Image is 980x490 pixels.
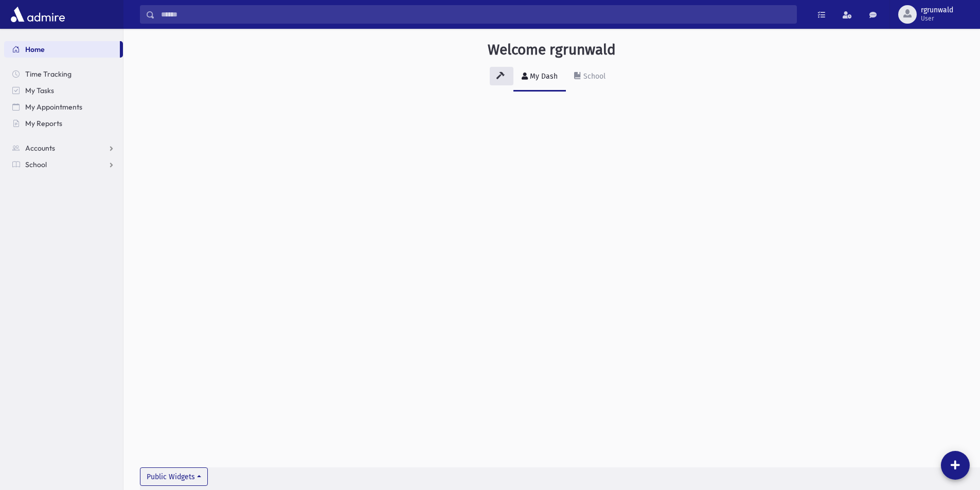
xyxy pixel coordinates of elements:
a: My Tasks [4,82,123,99]
span: My Reports [25,119,62,128]
h3: Welcome rgrunwald [488,41,616,59]
span: Accounts [25,143,55,153]
span: User [921,14,953,23]
div: School [581,72,605,81]
span: My Tasks [25,86,54,95]
button: Public Widgets [140,467,208,486]
span: Home [25,45,45,54]
span: rgrunwald [921,6,953,14]
a: My Appointments [4,99,123,115]
span: Time Tracking [25,69,72,79]
a: My Reports [4,115,123,132]
a: Home [4,41,120,58]
a: My Dash [513,63,566,92]
a: School [4,156,123,173]
a: Time Tracking [4,66,123,82]
a: School [566,63,614,92]
span: My Appointments [25,102,82,112]
img: AdmirePro [8,4,67,25]
a: Accounts [4,140,123,156]
div: My Dash [528,72,558,81]
input: Search [155,5,796,24]
span: School [25,160,47,169]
